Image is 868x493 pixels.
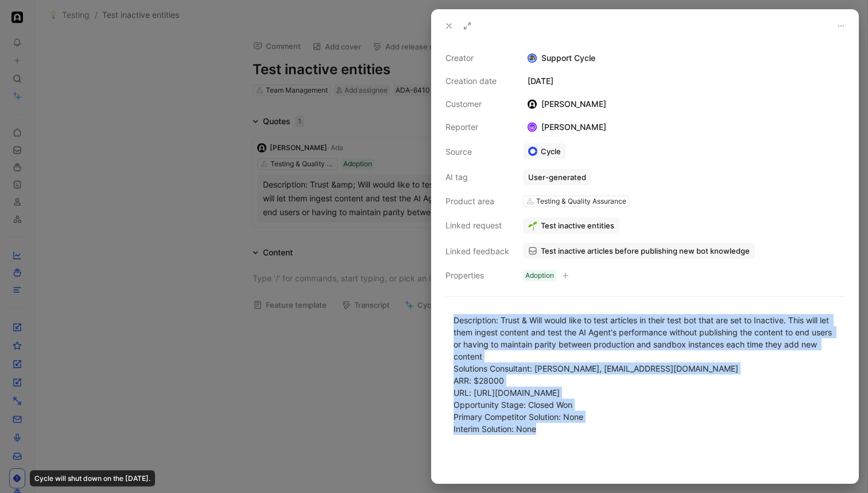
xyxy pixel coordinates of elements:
[529,124,536,131] img: avatar
[445,145,509,159] div: Source
[523,74,844,88] div: [DATE]
[528,100,537,109] img: logo
[536,196,626,207] div: Testing & Quality Assurance
[525,270,554,281] div: Adoption
[529,55,536,62] img: avatar
[528,172,586,182] div: User-generated
[523,243,755,259] a: Test inactive articles before publishing new bot knowledge
[541,220,614,231] span: Test inactive entities
[541,246,750,256] span: Test inactive articles before publishing new bot knowledge
[528,221,537,230] img: 🌱
[523,120,611,134] div: [PERSON_NAME]
[454,314,836,435] div: Description: Trust & Will would like to test articles in their test bot that are set to Inactive....
[445,244,509,258] div: Linked feedback
[30,471,155,487] div: Cycle will shut down on the [DATE].
[445,170,509,184] div: AI tag
[445,97,509,111] div: Customer
[523,97,611,111] div: [PERSON_NAME]
[445,51,509,65] div: Creator
[445,74,509,88] div: Creation date
[523,217,619,234] button: 🌱Test inactive entities
[445,120,509,134] div: Reporter
[523,51,844,65] div: Support Cycle
[523,143,566,159] a: Cycle
[445,219,509,232] div: Linked request
[445,269,509,282] div: Properties
[445,194,509,208] div: Product area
